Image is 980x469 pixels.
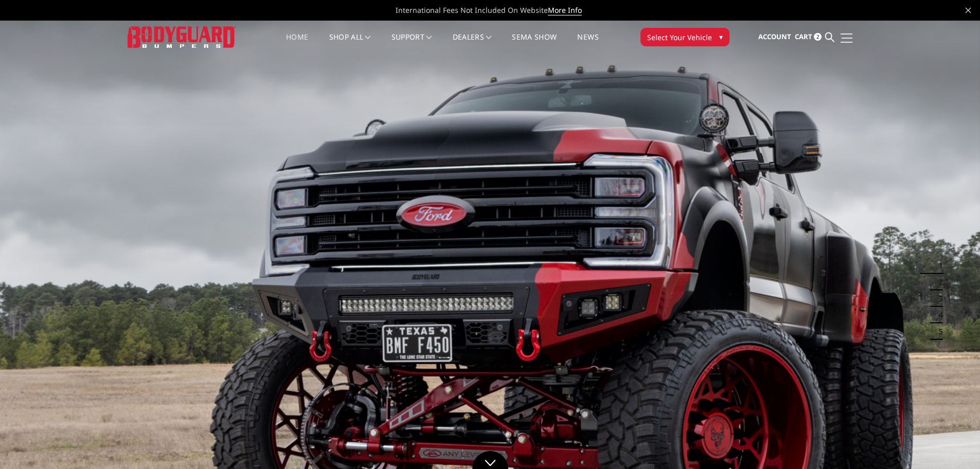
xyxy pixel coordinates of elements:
a: Dealers [453,33,492,54]
button: 4 of 5 [933,307,943,323]
span: ▾ [719,31,723,42]
button: 5 of 5 [933,323,943,340]
span: Account [758,32,791,41]
button: 2 of 5 [933,274,943,290]
button: Select Your Vehicle [640,28,729,46]
button: 3 of 5 [933,290,943,307]
img: BODYGUARD BUMPERS [128,26,236,47]
a: shop all [329,33,371,54]
a: News [577,33,598,54]
a: Click to Down [472,451,508,469]
button: 1 of 5 [933,257,943,274]
a: Support [391,33,432,54]
a: Account [758,23,791,51]
span: Select Your Vehicle [647,32,712,43]
span: 2 [814,33,822,41]
span: Cart [795,32,812,41]
a: SEMA Show [512,33,557,54]
a: More Info [548,5,582,15]
a: Home [286,33,308,54]
a: Cart 2 [795,23,822,51]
